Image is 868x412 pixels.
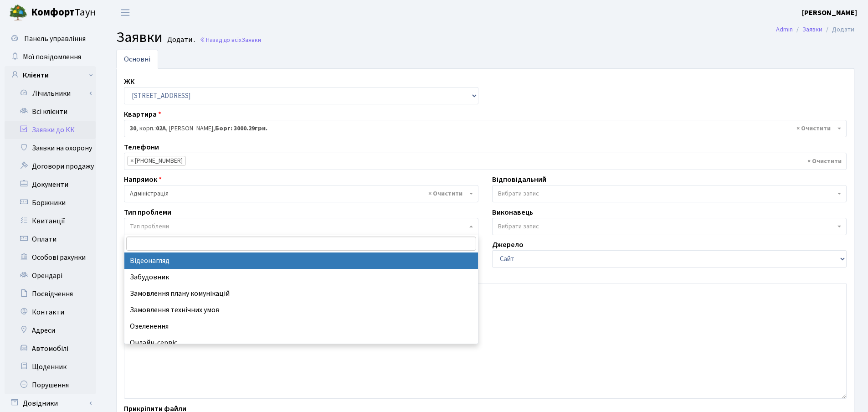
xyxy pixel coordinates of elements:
[124,252,478,269] li: Відеонагляд
[5,303,96,321] a: Контакти
[5,194,96,212] a: Боржники
[498,189,539,198] span: Вибрати запис
[5,66,96,84] a: Клієнти
[200,36,261,44] a: Назад до всіхЗаявки
[124,302,478,318] li: Замовлення технічних умов
[124,185,478,202] span: Адміністрація
[124,335,478,351] li: Онлайн-сервіс
[124,120,847,137] span: <b>30</b>, корп.: <b>02А</b>, Кисарець Володимир Іванович, <b>Борг: 3000.29грн.</b>
[5,121,96,139] a: Заявки до КК
[124,285,478,302] li: Замовлення плану комунікацій
[124,109,161,120] label: Квартира
[127,156,186,166] li: +380965217878
[130,124,136,133] b: 30
[492,207,533,218] label: Виконавець
[156,124,166,133] b: 02А
[130,189,467,198] span: Адміністрація
[9,4,27,22] img: logo.png
[124,207,171,218] label: Тип проблеми
[5,285,96,303] a: Посвідчення
[5,48,96,66] a: Мої повідомлення
[822,25,854,35] li: Додати
[116,27,163,48] span: Заявки
[31,5,96,21] span: Таун
[776,25,793,34] a: Admin
[215,124,267,133] b: Борг: 3000.29грн.
[10,84,96,103] a: Лічильники
[124,142,159,153] label: Телефони
[130,222,169,231] span: Тип проблеми
[114,5,137,20] button: Переключити навігацію
[492,174,546,185] label: Відповідальний
[5,248,96,267] a: Особові рахунки
[130,156,134,165] span: ×
[24,34,86,44] span: Панель управління
[796,124,831,133] span: Видалити всі елементи
[802,25,822,34] a: Заявки
[5,321,96,340] a: Адреси
[498,222,539,231] span: Вибрати запис
[130,124,835,133] span: <b>30</b>, корп.: <b>02А</b>, Кисарець Володимир Іванович, <b>Борг: 3000.29грн.</b>
[5,139,96,157] a: Заявки на охорону
[5,267,96,285] a: Орендарі
[807,157,842,166] span: Видалити всі елементи
[5,212,96,230] a: Квитанції
[5,157,96,175] a: Договори продажу
[5,175,96,194] a: Документи
[5,103,96,121] a: Всі клієнти
[802,7,857,18] a: [PERSON_NAME]
[124,76,134,87] label: ЖК
[124,318,478,335] li: Озеленення
[5,230,96,248] a: Оплати
[124,269,478,285] li: Забудовник
[124,174,162,185] label: Напрямок
[5,30,96,48] a: Панель управління
[762,20,868,39] nav: breadcrumb
[5,358,96,376] a: Щоденник
[116,50,158,69] a: Основні
[31,5,75,20] b: Комфорт
[165,36,195,44] small: Додати .
[23,52,81,62] span: Мої повідомлення
[428,189,462,198] span: Видалити всі елементи
[241,36,261,44] span: Заявки
[492,239,524,250] label: Джерело
[5,340,96,358] a: Автомобілі
[5,376,96,394] a: Порушення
